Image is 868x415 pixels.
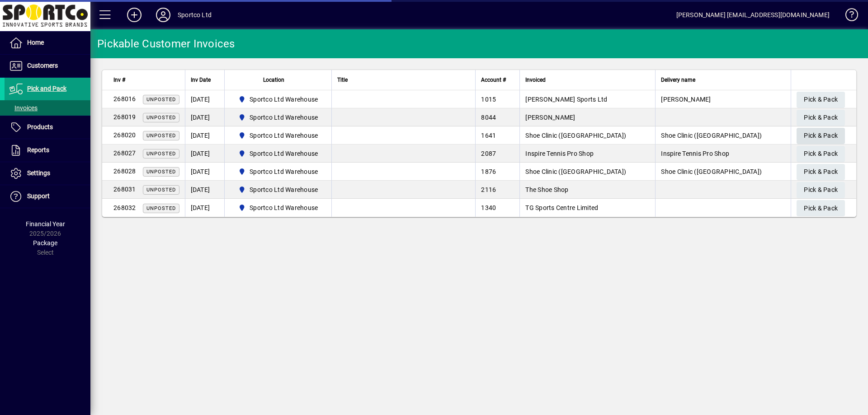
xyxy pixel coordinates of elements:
[481,75,514,85] div: Account #
[804,201,838,216] span: Pick & Pack
[235,112,322,123] span: Sportco Ltd Warehouse
[27,192,50,200] span: Support
[27,62,58,69] span: Customers
[797,146,845,162] button: Pick & Pack
[5,139,90,162] a: Reports
[230,75,326,85] div: Location
[797,128,845,144] button: Pick & Pack
[804,182,838,197] span: Pick & Pack
[337,75,348,85] span: Title
[525,96,607,103] span: [PERSON_NAME] Sports Ltd
[5,55,90,77] a: Customers
[146,205,176,211] span: Unposted
[146,151,176,157] span: Unposted
[185,90,224,108] td: [DATE]
[661,75,695,85] span: Delivery name
[178,8,212,22] div: Sportco Ltd
[26,220,65,228] span: Financial Year
[113,186,136,193] span: 268031
[27,169,50,177] span: Settings
[185,163,224,181] td: [DATE]
[481,204,496,211] span: 1340
[235,130,322,141] span: Sportco Ltd Warehouse
[804,110,838,125] span: Pick & Pack
[113,204,136,211] span: 268032
[33,239,57,247] span: Package
[481,150,496,157] span: 2087
[804,164,838,179] span: Pick & Pack
[27,39,44,46] span: Home
[235,184,322,195] span: Sportco Ltd Warehouse
[481,186,496,193] span: 2116
[185,108,224,126] td: [DATE]
[525,75,546,85] span: Invoiced
[9,104,38,112] span: Invoices
[263,75,284,85] span: Location
[481,114,496,121] span: 8044
[146,115,176,121] span: Unposted
[113,168,136,175] span: 268028
[661,75,785,85] div: Delivery name
[804,128,838,143] span: Pick & Pack
[797,182,845,198] button: Pick & Pack
[661,168,762,175] span: Shoe Clinic ([GEOGRAPHIC_DATA])
[97,37,235,51] div: Pickable Customer Invoices
[250,203,318,212] span: Sportco Ltd Warehouse
[525,204,598,211] span: TG Sports Centre Limited
[120,7,149,23] button: Add
[250,131,318,140] span: Sportco Ltd Warehouse
[27,146,49,154] span: Reports
[250,185,318,194] span: Sportco Ltd Warehouse
[113,149,136,157] span: 268027
[337,75,470,85] div: Title
[250,149,318,158] span: Sportco Ltd Warehouse
[235,202,322,213] span: Sportco Ltd Warehouse
[250,113,318,122] span: Sportco Ltd Warehouse
[661,150,729,157] span: Inspire Tennis Pro Shop
[235,94,322,105] span: Sportco Ltd Warehouse
[481,132,496,139] span: 1641
[525,168,626,175] span: Shoe Clinic ([GEOGRAPHIC_DATA])
[797,92,845,108] button: Pick & Pack
[185,181,224,199] td: [DATE]
[185,199,224,217] td: [DATE]
[797,200,845,216] button: Pick & Pack
[481,96,496,103] span: 1015
[191,75,211,85] span: Inv Date
[146,133,176,139] span: Unposted
[797,110,845,126] button: Pick & Pack
[146,169,176,175] span: Unposted
[250,167,318,176] span: Sportco Ltd Warehouse
[797,164,845,180] button: Pick & Pack
[5,162,90,185] a: Settings
[804,92,838,107] span: Pick & Pack
[185,126,224,145] td: [DATE]
[5,116,90,139] a: Products
[525,132,626,139] span: Shoe Clinic ([GEOGRAPHIC_DATA])
[113,113,136,121] span: 268019
[27,123,53,131] span: Products
[5,185,90,208] a: Support
[113,131,136,139] span: 268020
[839,2,857,31] a: Knowledge Base
[481,75,506,85] span: Account #
[661,96,711,103] span: [PERSON_NAME]
[146,187,176,193] span: Unposted
[149,7,178,23] button: Profile
[250,95,318,104] span: Sportco Ltd Warehouse
[676,8,830,22] div: [PERSON_NAME] [EMAIL_ADDRESS][DOMAIN_NAME]
[5,32,90,54] a: Home
[5,100,90,116] a: Invoices
[191,75,219,85] div: Inv Date
[661,132,762,139] span: Shoe Clinic ([GEOGRAPHIC_DATA])
[113,95,136,103] span: 268016
[146,97,176,103] span: Unposted
[481,168,496,175] span: 1876
[525,186,568,193] span: The Shoe Shop
[113,75,179,85] div: Inv #
[27,85,66,92] span: Pick and Pack
[525,114,575,121] span: [PERSON_NAME]
[525,75,650,85] div: Invoiced
[235,148,322,159] span: Sportco Ltd Warehouse
[525,150,594,157] span: Inspire Tennis Pro Shop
